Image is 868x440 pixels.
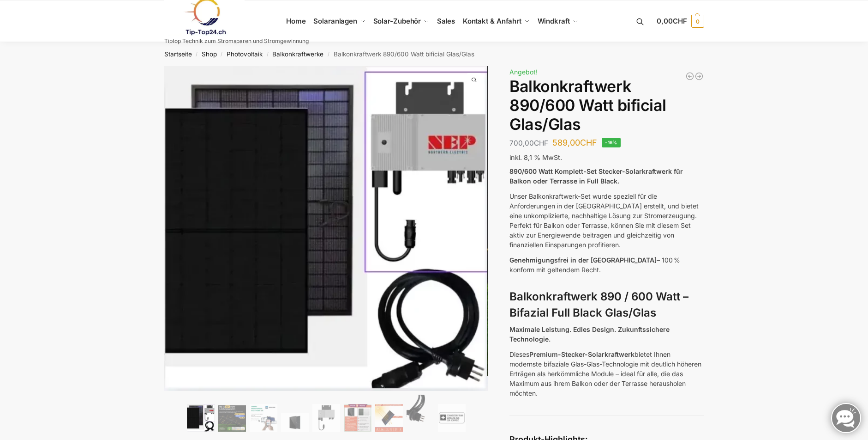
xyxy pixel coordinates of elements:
img: Balkonkraftwerk 890/600 Watt bificial Glas/Glas – Bild 3 [250,404,277,432]
a: 0,00CHF 0 [657,7,704,35]
strong: Maximale Leistung. Edles Design. Zukunftssichere Technologie. [509,325,670,343]
span: -16% [602,138,621,147]
p: Unser Balkonkraftwerk-Set wurde speziell für die Anforderungen in der [GEOGRAPHIC_DATA] erstellt,... [509,191,704,250]
p: Tiptop Technik zum Stromsparen und Stromgewinnung [164,38,309,44]
a: Shop [202,50,217,58]
span: CHF [580,138,597,147]
bdi: 589,00 [552,138,597,147]
bdi: 700,00 [509,139,548,147]
span: CHF [673,17,687,25]
a: Startseite [164,50,192,58]
span: CHF [534,139,548,147]
img: Balkonkraftwerk 890/600 Watt bificial Glas/Glas 1 [164,66,488,391]
span: inkl. 8,1 % MwSt. [509,153,562,161]
p: Dieses bietet Ihnen modernste bifaziale Glas-Glas-Technologie mit deutlich höheren Erträgen als h... [509,349,704,398]
strong: Balkonkraftwerk 890 / 600 Watt – Bifazial Full Black Glas/Glas [509,290,688,319]
img: Anschlusskabel-3meter_schweizer-stecker [407,395,434,432]
span: Windkraft [538,17,570,25]
span: Solaranlagen [313,17,357,25]
a: Photovoltaik [227,50,263,58]
img: Balkonkraftwerk 890/600 Watt bificial Glas/Glas – Bild 9 [438,404,466,432]
a: Balkonkraftwerke [272,50,323,58]
span: Genehmigungsfrei in der [GEOGRAPHIC_DATA] [509,256,657,264]
a: Solar-Zubehör [369,0,433,42]
span: / [323,51,333,58]
strong: 890/600 Watt Komplett-Set Stecker-Solarkraftwerk für Balkon oder Terrasse in Full Black. [509,167,683,185]
a: Steckerkraftwerk 890/600 Watt, mit Ständer für Terrasse inkl. Lieferung [694,72,704,81]
img: Balkonkraftwerk 890/600 Watt bificial Glas/Glas – Bild 5 [312,404,340,432]
span: Sales [437,17,455,25]
span: / [217,51,227,58]
span: 0,00 [657,17,687,25]
strong: Premium-Stecker-Solarkraftwerk [529,350,635,358]
span: 0 [691,15,704,28]
h1: Balkonkraftwerk 890/600 Watt bificial Glas/Glas [509,77,704,134]
img: Bificial im Vergleich zu billig Modulen [344,404,371,432]
img: Maysun [281,413,309,432]
span: / [263,51,272,58]
span: / [192,51,202,58]
span: Solar-Zubehör [373,17,421,25]
a: Kontakt & Anfahrt [459,0,533,42]
img: Balkonkraftwerk 890/600 Watt bificial Glas/Glas – Bild 2 [218,405,246,432]
a: Solaranlagen [310,0,369,42]
a: 890/600 Watt Solarkraftwerk + 2,7 KW Batteriespeicher Genehmigungsfrei [685,72,694,81]
nav: Breadcrumb [148,42,720,66]
span: – 100 % konform mit geltendem Recht. [509,256,680,274]
img: Bificiales Hochleistungsmodul [187,404,215,432]
span: Kontakt & Anfahrt [463,17,521,25]
a: Windkraft [533,0,582,42]
img: Balkonkraftwerk 890/600 Watt bificial Glas/Glas 3 [487,66,811,376]
a: Sales [433,0,459,42]
img: Bificial 30 % mehr Leistung [375,404,403,432]
span: Angebot! [509,68,538,76]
